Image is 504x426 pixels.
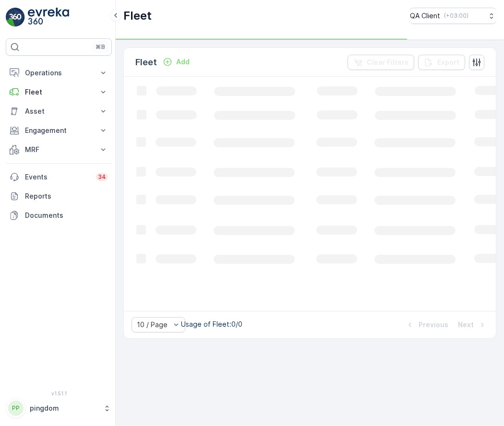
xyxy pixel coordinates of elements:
[6,8,25,27] img: logo
[6,398,112,418] button: PPpingdom
[25,211,108,220] p: Documents
[25,172,90,182] p: Events
[419,320,448,330] p: Previous
[6,102,112,121] button: Asset
[6,121,112,140] button: Engagement
[30,403,98,413] p: pingdom
[6,390,112,396] span: v 1.51.1
[6,167,112,187] a: Events34
[25,126,93,135] p: Engagement
[6,206,112,225] a: Documents
[410,11,440,21] p: QA Client
[458,320,474,330] p: Next
[159,56,193,68] button: Add
[457,319,488,331] button: Next
[444,12,468,20] p: ( +03:00 )
[96,43,105,51] p: ⌘B
[410,8,496,24] button: QA Client(+03:00)
[25,145,93,154] p: MRF
[6,83,112,102] button: Fleet
[8,401,24,416] div: PP
[181,319,242,329] p: Usage of Fleet : 0/0
[418,55,465,70] button: Export
[176,57,190,67] p: Add
[123,8,152,24] p: Fleet
[6,187,112,206] a: Reports
[98,173,106,181] p: 34
[367,58,408,67] p: Clear Filters
[404,319,449,331] button: Previous
[135,56,157,69] p: Fleet
[25,191,108,201] p: Reports
[437,58,459,67] p: Export
[25,68,93,78] p: Operations
[25,87,93,97] p: Fleet
[28,8,69,27] img: logo_light-DOdMpM7g.png
[6,63,112,83] button: Operations
[25,106,93,116] p: Asset
[348,55,414,70] button: Clear Filters
[6,140,112,159] button: MRF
